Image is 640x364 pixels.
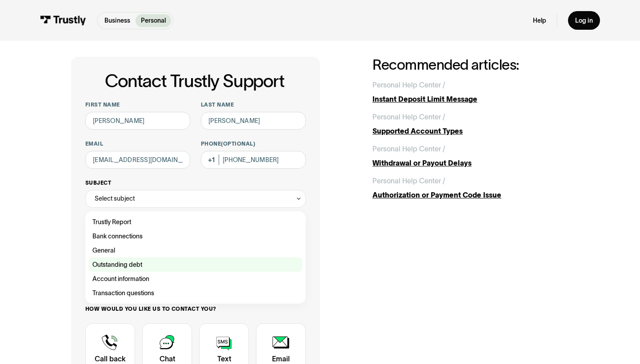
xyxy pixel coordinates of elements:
label: Subject [85,179,306,186]
div: Authorization or Payment Code Issue [372,190,569,200]
input: alex@mail.com [85,151,190,169]
p: Personal [141,16,166,25]
div: Log in [575,16,593,24]
div: Personal Help Center / [372,79,445,90]
div: Select subject [85,190,306,208]
div: Instant Deposit Limit Message [372,94,569,104]
div: Personal Help Center / [372,143,445,154]
div: Select subject [95,193,135,204]
a: Business [99,14,136,27]
input: (555) 555-5555 [201,151,306,169]
span: (Optional) [221,141,255,146]
a: Personal Help Center /Instant Deposit Limit Message [372,79,569,104]
span: General [92,245,115,256]
h1: Contact Trustly Support [84,71,306,91]
span: Outstanding debt [92,259,142,270]
a: Personal Help Center /Authorization or Payment Code Issue [372,175,569,200]
span: Account information [92,273,149,284]
input: Howard [201,112,306,130]
a: Personal [136,14,171,27]
a: Personal Help Center /Withdrawal or Payout Delays [372,143,569,168]
div: Supported Account Types [372,126,569,136]
span: Bank connections [92,231,143,241]
label: Last name [201,101,306,108]
input: Alex [85,112,190,130]
nav: Select subject [85,208,306,304]
h2: Recommended articles: [372,57,569,72]
label: First name [85,101,190,108]
div: Personal Help Center / [372,111,445,122]
span: Transaction questions [92,288,154,298]
img: Trustly Logo [40,16,86,25]
div: Withdrawal or Payout Delays [372,158,569,168]
div: Personal Help Center / [372,175,445,186]
label: Phone [201,140,306,147]
label: Email [85,140,190,147]
a: Log in [568,11,600,30]
span: Trustly Report [92,217,131,227]
p: Business [104,16,130,25]
label: How would you like us to contact you? [85,305,306,313]
a: Personal Help Center /Supported Account Types [372,111,569,136]
a: Help [533,16,546,24]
